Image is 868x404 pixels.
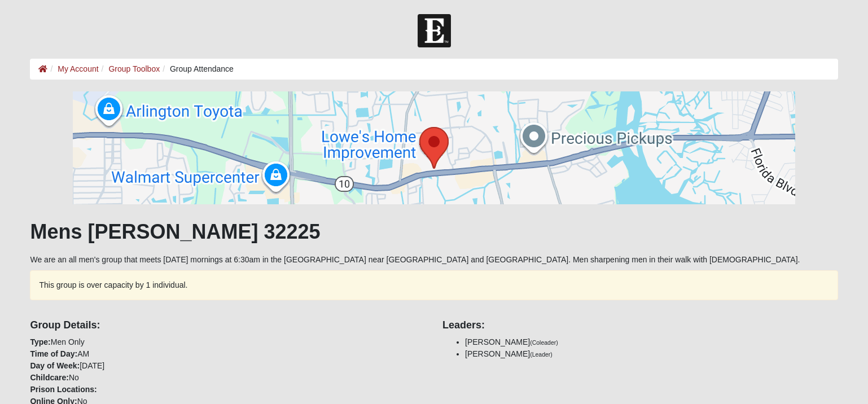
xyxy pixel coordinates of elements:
a: My Account [58,64,98,73]
h4: Group Details: [30,319,426,332]
strong: Day of Week: [30,361,80,370]
li: [PERSON_NAME] [465,348,838,360]
strong: Childcare: [30,373,68,382]
h1: Mens [PERSON_NAME] 32225 [30,219,838,244]
li: [PERSON_NAME] [465,336,838,348]
div: This group is over capacity by 1 individual. [30,270,838,300]
h4: Leaders: [442,319,838,332]
small: (Leader) [530,351,553,358]
strong: Type: [30,337,50,346]
small: (Coleader) [530,339,558,346]
li: Group Attendance [160,63,234,75]
img: Church of Eleven22 Logo [418,14,451,47]
a: Group Toolbox [108,64,160,73]
strong: Time of Day: [30,349,77,358]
